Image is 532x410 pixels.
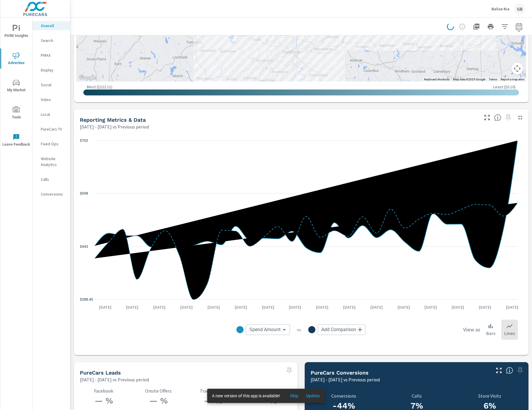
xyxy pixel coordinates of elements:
[176,304,197,310] p: [DATE]
[244,388,292,393] p: Convert
[246,324,290,335] div: Spend Amount
[80,123,149,130] p: [DATE] - [DATE] vs Previous period
[285,391,304,401] button: Skip
[304,391,322,401] button: Update
[514,4,525,14] div: GB
[78,74,97,82] a: Open this area in Google Maps (opens a new window)
[504,330,515,337] p: Lines
[231,304,251,310] p: [DATE]
[311,370,369,376] h5: PureCars Conversions
[87,84,112,90] p: Most ( $222.11 )
[212,393,280,398] span: A new version of this app is available!
[501,78,524,81] a: Report a map error
[285,366,294,375] span: Select a preset date range to save this widget
[285,304,305,310] p: [DATE]
[41,156,65,167] p: Website Analytics
[311,393,377,398] p: Conversions
[33,36,70,45] div: Search
[311,376,380,383] p: [DATE] - [DATE] vs Previous period
[41,97,65,102] p: Video
[189,396,237,406] h3: — %
[339,304,360,310] p: [DATE]
[80,388,127,393] p: Facebook
[122,304,142,310] p: [DATE]
[33,80,70,89] div: Social
[492,6,510,12] p: Balise Kia
[41,38,65,43] p: Search
[33,51,70,60] div: PMAX
[515,113,525,122] button: Minimize Widget
[189,388,237,393] p: Trade Report
[41,111,65,117] p: Local
[203,304,224,310] p: [DATE]
[134,396,182,406] h3: — %
[33,125,70,134] div: PureCars TV
[41,23,65,29] p: Overall
[502,304,523,310] p: [DATE]
[33,110,70,119] div: Local
[453,393,526,398] p: Store Visits
[482,113,492,122] button: Make Fullscreen
[511,63,523,74] button: Map camera controls
[493,84,515,90] p: Least ( $0.10 )
[453,78,485,81] span: Map data ©2025 Google
[306,393,320,398] span: Update
[80,370,121,376] h5: PureCars Leads
[424,77,450,82] button: Keyboard shortcuts
[80,117,146,123] h5: Reporting Metrics & Data
[2,52,30,66] span: Advertise
[420,304,441,310] p: [DATE]
[513,21,525,32] button: Select Date Range
[41,67,65,73] p: Display
[2,106,30,121] span: Tools
[366,304,387,310] p: [DATE]
[33,154,70,169] div: Website Analytics
[80,376,149,383] p: [DATE] - [DATE] vs Previous period
[515,366,525,375] span: Select a preset date range to save this widget
[149,304,170,310] p: [DATE]
[80,297,93,302] text: $288.45
[494,114,501,121] span: Understand performance data overtime and see how metrics compare to each other.
[290,327,308,332] p: vs
[463,327,480,333] h6: View as
[494,366,504,375] button: Make Fullscreen
[33,21,70,30] div: Overall
[393,304,414,310] p: [DATE]
[33,139,70,148] div: Fixed Ops
[258,304,278,310] p: [DATE]
[506,367,513,374] span: Understand conversion over the selected time range.
[486,330,495,337] p: Bars
[41,141,65,147] p: Fixed Ops
[78,74,97,82] img: Google
[41,52,65,58] p: PMAX
[80,139,88,143] text: $752
[447,304,468,310] p: [DATE]
[504,113,513,122] span: Select a preset date range to save this widget
[41,176,65,182] p: Calls
[80,245,88,249] text: $443
[249,327,280,333] span: Spend Amount
[0,18,32,154] div: nav menu
[95,304,116,310] p: [DATE]
[2,134,30,148] span: Leave Feedback
[384,393,450,398] p: Calls
[489,78,497,81] a: Terms (opens in new tab)
[2,25,30,39] span: PURE Insights
[41,191,65,197] p: Conversions
[41,82,65,88] p: Social
[475,304,495,310] p: [DATE]
[2,79,30,94] span: My Market
[41,126,65,132] p: PureCars TV
[321,327,356,333] span: Add Comparison
[80,191,88,196] text: $598
[80,396,127,406] h3: — %
[33,66,70,74] div: Display
[33,190,70,199] div: Conversions
[318,324,366,335] div: Add Comparison
[134,388,182,393] p: Onsite Offers
[33,175,70,184] div: Calls
[287,393,301,398] span: Skip
[312,304,332,310] p: [DATE]
[33,95,70,104] div: Video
